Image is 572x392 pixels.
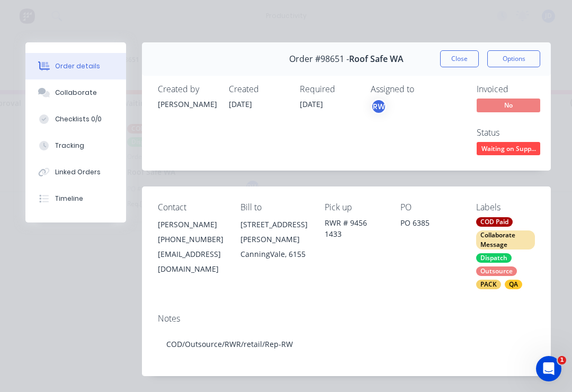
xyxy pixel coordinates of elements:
[158,84,216,94] div: Created by
[55,88,97,97] div: Collaborate
[476,230,535,250] div: Collaborate Message
[55,61,100,71] div: Order details
[300,84,358,94] div: Required
[371,99,387,114] button: RW
[476,217,513,227] div: COD Paid
[505,280,522,289] div: QA
[55,194,83,203] div: Timeline
[25,53,126,79] button: Order details
[229,84,287,94] div: Created
[476,253,512,263] div: Dispatch
[300,99,323,109] span: [DATE]
[229,99,252,109] span: [DATE]
[240,217,308,262] div: [STREET_ADDRESS][PERSON_NAME]CanningVale, 6155
[240,202,308,212] div: Bill to
[25,132,126,159] button: Tracking
[158,232,224,247] div: [PHONE_NUMBER]
[25,159,126,185] button: Linked Orders
[476,202,535,212] div: Labels
[349,54,404,64] span: Roof Safe WA
[158,314,535,324] div: Notes
[158,217,224,277] div: [PERSON_NAME][PHONE_NUMBER][EMAIL_ADDRESS][DOMAIN_NAME]
[400,217,459,232] div: PO 6385
[158,99,216,110] div: [PERSON_NAME]
[477,142,540,155] span: Waiting on Supp...
[158,217,224,232] div: [PERSON_NAME]
[55,167,101,177] div: Linked Orders
[371,84,477,94] div: Assigned to
[25,106,126,132] button: Checklists 0/0
[476,266,517,276] div: Outsource
[325,202,383,212] div: Pick up
[487,50,540,67] button: Options
[240,217,308,247] div: [STREET_ADDRESS][PERSON_NAME]
[25,79,126,106] button: Collaborate
[25,185,126,212] button: Timeline
[158,247,224,277] div: [EMAIL_ADDRESS][DOMAIN_NAME]
[55,114,102,124] div: Checklists 0/0
[325,217,383,239] div: RWR # 9456 1433
[240,247,308,262] div: CanningVale, 6155
[477,142,540,158] button: Waiting on Supp...
[477,84,556,94] div: Invoiced
[558,356,566,364] span: 1
[158,202,224,212] div: Contact
[55,141,84,150] div: Tracking
[477,99,540,112] span: No
[289,54,349,64] span: Order #98651 -
[440,50,479,67] button: Close
[477,128,556,138] div: Status
[536,356,561,381] iframe: Intercom live chat
[400,202,459,212] div: PO
[158,328,535,360] div: COD/Outsource/RWR/retail/Rep-RW
[476,280,501,289] div: PACK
